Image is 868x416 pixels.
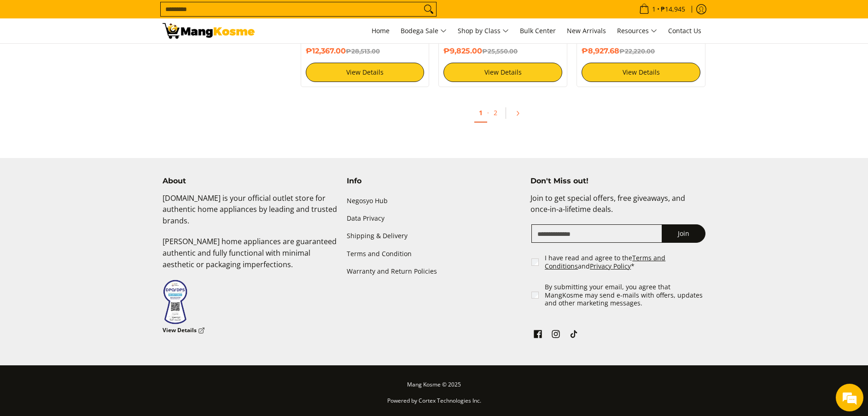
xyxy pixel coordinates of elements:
h6: ₱8,927.68 [582,47,700,56]
a: See Mang Kosme on Instagram [549,328,562,343]
div: Chat with us now [48,52,155,64]
a: Terms and Conditions [545,253,665,270]
textarea: Type your message and hit 'Enter' [5,252,175,284]
a: 2 [489,104,502,122]
p: [PERSON_NAME] home appliances are guaranteed authentic and fully functional with minimal aestheti... [163,236,338,279]
a: 1 [474,104,487,123]
span: Bulk Center [520,26,556,35]
a: Resources [612,18,662,43]
a: Privacy Policy [590,262,631,270]
h6: ₱12,367.00 [306,47,425,56]
div: Minimize live chat window [151,5,173,27]
h4: About [163,176,338,186]
span: Contact Us [668,26,701,35]
a: See Mang Kosme on Facebook [531,328,544,343]
a: Contact Us [664,18,706,43]
span: · [487,108,489,117]
del: ₱28,513.00 [346,47,380,55]
a: View Details [443,63,562,82]
a: View Details [306,63,425,82]
img: Data Privacy Seal [163,279,188,325]
span: ₱14,945 [659,6,687,12]
nav: Main Menu [264,18,706,43]
del: ₱25,550.00 [482,47,518,55]
a: Bodega Sale [396,18,451,43]
a: See Mang Kosme on TikTok [567,328,580,343]
del: ₱22,220.00 [619,47,655,55]
h6: ₱9,825.00 [443,47,562,56]
span: • [636,4,688,14]
a: View Details [582,63,700,82]
a: Terms and Condition [347,245,522,263]
button: Join [662,224,705,243]
p: Powered by Cortex Technologies Inc. [163,395,706,411]
button: Search [421,2,436,16]
p: Mang Kosme © 2025 [163,379,706,395]
h4: Info [347,176,522,186]
label: I have read and agree to the and * [545,254,706,270]
a: Home [367,18,394,43]
h4: Don't Miss out! [530,176,705,186]
span: Home [372,26,390,35]
label: By submitting your email, you agree that MangKosme may send e-mails with offers, updates and othe... [545,283,706,307]
p: [DOMAIN_NAME] is your official outlet store for authentic home appliances by leading and trusted ... [163,193,338,236]
a: Warranty and Return Policies [347,263,522,280]
a: Negosyo Hub [347,193,522,210]
a: Data Privacy [347,210,522,228]
a: View Details [163,325,205,336]
ul: Pagination [296,101,711,130]
p: Join to get special offers, free giveaways, and once-in-a-lifetime deals. [530,193,705,225]
a: New Arrivals [562,18,611,43]
span: We're online! [53,116,127,209]
span: Resources [617,25,657,37]
span: Bodega Sale [401,25,447,37]
a: Shipping & Delivery [347,228,522,245]
a: Shop by Class [453,18,513,43]
span: New Arrivals [567,26,606,35]
span: 1 [651,6,657,12]
a: Bulk Center [515,18,560,43]
span: Shop by Class [458,25,509,37]
img: Class C Home &amp; Business Appliances: Up to 70% Off l Mang Kosme [163,23,255,39]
